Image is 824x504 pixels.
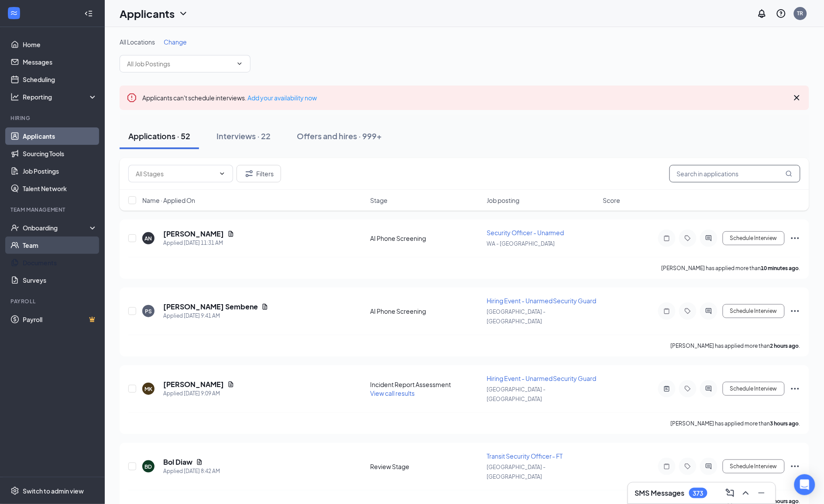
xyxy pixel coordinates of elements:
[10,114,96,122] div: Hiring
[487,196,519,205] span: Job posting
[164,38,187,46] span: Change
[755,486,769,500] button: Minimize
[10,487,19,495] svg: Settings
[23,36,97,53] a: Home
[370,196,388,205] span: Stage
[770,420,799,427] b: 3 hours ago
[23,311,97,328] a: PayrollCrown
[792,93,802,103] svg: Cross
[144,385,152,393] div: MK
[741,488,751,498] svg: ChevronUp
[163,302,258,312] h5: [PERSON_NAME] Sembene
[370,389,415,397] span: View call results
[163,239,234,247] div: Applied [DATE] 11:31 AM
[723,382,785,396] button: Schedule Interview
[237,165,281,182] button: Filter Filters
[128,130,190,141] div: Applications · 52
[487,464,546,480] span: [GEOGRAPHIC_DATA] - [GEOGRAPHIC_DATA]
[127,59,233,69] input: All Job Postings
[247,94,317,102] a: Add your availability now
[163,229,224,239] h5: [PERSON_NAME]
[662,308,672,315] svg: Note
[136,169,215,178] input: All Stages
[23,127,97,145] a: Applicants
[23,237,97,254] a: Team
[797,10,803,17] div: TR
[776,8,786,19] svg: QuestionInfo
[487,386,546,402] span: [GEOGRAPHIC_DATA] - [GEOGRAPHIC_DATA]
[370,462,481,471] div: Review Stage
[23,145,97,162] a: Sourcing Tools
[671,420,800,427] p: [PERSON_NAME] has applied more than .
[790,461,800,472] svg: Ellipses
[662,385,672,392] svg: ActiveNote
[794,474,815,495] div: Open Intercom Messenger
[163,467,220,476] div: Applied [DATE] 8:42 AM
[662,235,672,242] svg: Note
[120,6,175,21] h1: Applicants
[23,93,98,101] div: Reporting
[704,308,714,315] svg: ActiveChat
[23,223,90,232] div: Onboarding
[297,130,382,141] div: Offers and hires · 999+
[487,374,597,382] span: Hiring Event - Unarmed Security Guard
[23,53,97,71] a: Messages
[723,486,737,500] button: ComposeMessage
[163,389,234,398] div: Applied [DATE] 9:09 AM
[145,235,152,242] div: AN
[662,264,800,272] p: [PERSON_NAME] has applied more than .
[669,165,800,182] input: Search in applications
[178,8,189,19] svg: ChevronDown
[10,223,19,232] svg: UserCheck
[227,381,234,388] svg: Document
[244,168,254,179] svg: Filter
[10,206,96,213] div: Team Management
[370,307,481,315] div: AI Phone Screening
[725,488,735,498] svg: ComposeMessage
[723,304,785,318] button: Schedule Interview
[603,196,621,205] span: Score
[761,265,799,271] b: 10 minutes ago
[487,297,597,305] span: Hiring Event - Unarmed Security Guard
[790,233,800,243] svg: Ellipses
[693,490,704,497] div: 373
[23,271,97,289] a: Surveys
[487,309,546,325] span: [GEOGRAPHIC_DATA] - [GEOGRAPHIC_DATA]
[10,9,18,17] svg: WorkstreamLogo
[370,234,481,243] div: AI Phone Screening
[261,303,268,310] svg: Document
[142,94,317,102] span: Applicants can't schedule interviews.
[142,196,195,205] span: Name · Applied On
[723,459,785,473] button: Schedule Interview
[370,380,481,389] div: Incident Report Assessment
[723,231,785,245] button: Schedule Interview
[10,93,19,101] svg: Analysis
[196,459,203,466] svg: Document
[127,93,137,103] svg: Error
[23,254,97,271] a: Documents
[756,488,767,498] svg: Minimize
[84,9,93,18] svg: Collapse
[163,380,224,389] h5: [PERSON_NAME]
[227,230,234,237] svg: Document
[790,306,800,316] svg: Ellipses
[487,229,564,237] span: Security Officer - Unarmed
[786,170,793,177] svg: MagnifyingGlass
[236,60,243,67] svg: ChevronDown
[163,312,268,320] div: Applied [DATE] 9:41 AM
[683,235,693,242] svg: Tag
[145,463,152,470] div: BD
[704,385,714,392] svg: ActiveChat
[704,463,714,470] svg: ActiveChat
[683,308,693,315] svg: Tag
[683,463,693,470] svg: Tag
[10,298,96,305] div: Payroll
[23,71,97,88] a: Scheduling
[683,385,693,392] svg: Tag
[790,384,800,394] svg: Ellipses
[145,308,152,315] div: PS
[120,38,155,46] span: All Locations
[23,180,97,197] a: Talent Network
[662,463,672,470] svg: Note
[635,488,685,498] h3: SMS Messages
